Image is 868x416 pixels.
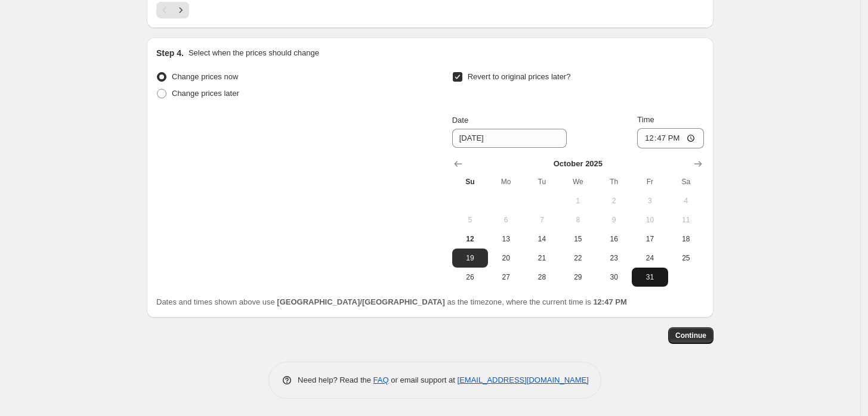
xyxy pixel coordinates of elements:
button: Thursday October 2 2025 [596,191,632,210]
th: Saturday [668,172,704,191]
span: 27 [493,272,519,282]
span: Th [601,177,627,187]
span: 10 [637,215,663,225]
span: 17 [637,234,663,244]
span: 3 [637,196,663,206]
a: FAQ [373,375,389,384]
span: 30 [601,272,627,282]
th: Monday [488,172,524,191]
button: Wednesday October 22 2025 [560,249,596,268]
span: 18 [673,234,699,244]
th: Wednesday [560,172,596,191]
span: 28 [529,272,555,282]
input: 12:00 [637,128,704,148]
button: Saturday October 18 2025 [668,229,704,249]
button: Monday October 13 2025 [488,229,524,249]
span: 11 [673,215,699,225]
span: Dates and times shown above use as the timezone, where the current time is [156,297,627,306]
button: Tuesday October 14 2025 [524,229,560,249]
button: Friday October 31 2025 [632,268,668,287]
span: Sa [673,177,699,187]
span: 15 [565,234,591,244]
button: Thursday October 30 2025 [596,268,632,287]
span: 24 [637,253,663,263]
button: Wednesday October 15 2025 [560,229,596,249]
span: Tu [529,177,555,187]
span: Need help? Read the [298,375,373,384]
input: 10/12/2025 [452,129,567,148]
span: Su [457,177,483,187]
span: 14 [529,234,555,244]
th: Tuesday [524,172,560,191]
th: Sunday [452,172,488,191]
button: Wednesday October 29 2025 [560,268,596,287]
button: Tuesday October 28 2025 [524,268,560,287]
span: 25 [673,253,699,263]
button: Saturday October 11 2025 [668,210,704,229]
button: Thursday October 16 2025 [596,229,632,249]
span: 6 [493,215,519,225]
p: Select when the prices should change [189,47,319,59]
button: Next [172,2,189,18]
button: Today Sunday October 12 2025 [452,229,488,249]
button: Monday October 6 2025 [488,210,524,229]
button: Wednesday October 8 2025 [560,210,596,229]
span: 16 [601,234,627,244]
button: Show previous month, September 2025 [450,156,467,172]
span: 29 [565,272,591,282]
span: 2 [601,196,627,206]
span: Date [452,116,468,125]
span: 13 [493,234,519,244]
span: Change prices now [172,72,238,81]
button: Tuesday October 21 2025 [524,249,560,268]
span: 9 [601,215,627,225]
button: Thursday October 23 2025 [596,249,632,268]
span: 20 [493,253,519,263]
button: Sunday October 26 2025 [452,268,488,287]
span: 7 [529,215,555,225]
button: Continue [668,327,713,344]
button: Monday October 20 2025 [488,249,524,268]
button: Monday October 27 2025 [488,268,524,287]
a: [EMAIL_ADDRESS][DOMAIN_NAME] [458,375,589,384]
button: Show next month, November 2025 [690,156,706,172]
span: Revert to original prices later? [468,72,571,81]
button: Friday October 24 2025 [632,249,668,268]
button: Friday October 10 2025 [632,210,668,229]
span: 1 [565,196,591,206]
span: 23 [601,253,627,263]
span: 4 [673,196,699,206]
b: [GEOGRAPHIC_DATA]/[GEOGRAPHIC_DATA] [277,297,444,306]
span: 21 [529,253,555,263]
span: We [565,177,591,187]
button: Friday October 17 2025 [632,229,668,249]
span: Continue [675,331,706,340]
span: 12 [457,234,483,244]
span: 19 [457,253,483,263]
button: Saturday October 4 2025 [668,191,704,210]
span: 31 [637,272,663,282]
button: Saturday October 25 2025 [668,249,704,268]
button: Sunday October 5 2025 [452,210,488,229]
button: Friday October 3 2025 [632,191,668,210]
span: 26 [457,272,483,282]
span: 22 [565,253,591,263]
span: or email support at [389,375,458,384]
button: Sunday October 19 2025 [452,249,488,268]
span: Mo [493,177,519,187]
nav: Pagination [156,2,189,18]
h2: Step 4. [156,47,184,59]
span: Time [637,115,654,124]
b: 12:47 PM [593,297,626,306]
th: Friday [632,172,668,191]
button: Wednesday October 1 2025 [560,191,596,210]
span: 5 [457,215,483,225]
th: Thursday [596,172,632,191]
span: Fr [637,177,663,187]
span: 8 [565,215,591,225]
button: Tuesday October 7 2025 [524,210,560,229]
button: Thursday October 9 2025 [596,210,632,229]
span: Change prices later [172,89,239,98]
